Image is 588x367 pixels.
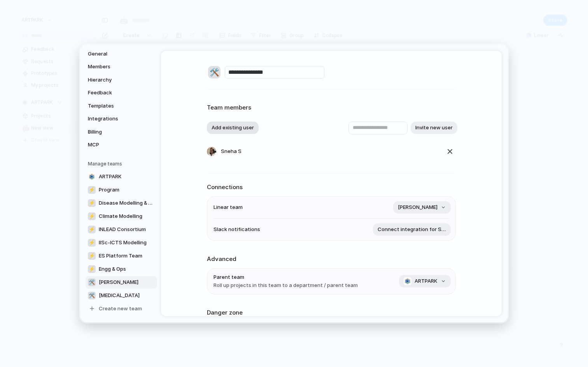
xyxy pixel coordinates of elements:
[99,305,142,313] span: Create new team
[86,61,153,73] a: Members
[88,115,138,123] span: Integrations
[88,252,96,260] div: ⚡
[86,170,157,183] a: ARTPARK
[213,282,358,289] span: Roll up projects in this team to a department / parent team
[88,141,138,149] span: MCP
[213,204,243,211] span: Linear team
[213,226,260,233] span: Slack notifications
[221,148,241,155] span: Sneha S
[88,186,96,194] div: ⚡
[207,255,456,264] h2: Advanced
[207,103,456,112] h2: Team members
[86,197,157,209] a: ⚡Disease Modelling & Analysis
[86,289,157,302] a: 🛠️[MEDICAL_DATA]
[86,210,157,223] a: ⚡Climate Modelling
[88,160,153,167] h5: Manage teams
[415,277,437,285] span: ARTPARK
[86,184,157,196] a: ⚡Program
[86,303,157,315] a: Create new team
[99,212,142,220] span: Climate Modelling
[88,199,96,207] div: ⚡
[86,48,153,60] a: General
[99,199,155,207] span: Disease Modelling & Analysis
[99,226,146,233] span: INLEAD Consortium
[88,63,138,71] span: Members
[86,250,157,262] a: ⚡ES Platform Team
[99,252,142,260] span: ES Platform Team
[207,122,259,134] button: Add existing user
[99,292,140,299] span: [MEDICAL_DATA]
[399,275,451,287] button: ARTPARK
[86,100,153,112] a: Templates
[88,226,96,233] div: ⚡
[378,226,446,233] span: Connect integration for Slack
[86,113,153,125] a: Integrations
[88,128,138,136] span: Billing
[99,173,122,181] span: ARTPARK
[88,292,96,299] div: 🛠️
[99,239,147,247] span: IISc-ICTS Modelling
[88,76,138,84] span: Hierarchy
[398,204,437,211] span: [PERSON_NAME]
[99,186,119,194] span: Program
[86,87,153,99] a: Feedback
[373,223,451,236] button: Connect integration for Slack
[86,126,153,138] a: Billing
[86,237,157,249] a: ⚡IISc-ICTS Modelling
[393,201,451,214] button: [PERSON_NAME]
[88,50,138,58] span: General
[99,278,138,286] span: [PERSON_NAME]
[88,89,138,97] span: Feedback
[86,74,153,86] a: Hierarchy
[86,276,157,289] a: 🛠️[PERSON_NAME]
[213,273,358,281] span: Parent team
[88,239,96,247] div: ⚡
[86,223,157,236] a: ⚡INLEAD Consortium
[207,308,456,317] h2: Danger zone
[99,265,126,273] span: Engg & Ops
[88,102,138,110] span: Templates
[208,66,220,78] div: 🛠️
[86,263,157,275] a: ⚡Engg & Ops
[86,139,153,151] a: MCP
[207,65,222,80] button: 🛠️
[88,212,96,220] div: ⚡
[411,122,457,134] button: Invite new user
[88,265,96,273] div: ⚡
[207,183,456,192] h2: Connections
[88,278,96,286] div: 🛠️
